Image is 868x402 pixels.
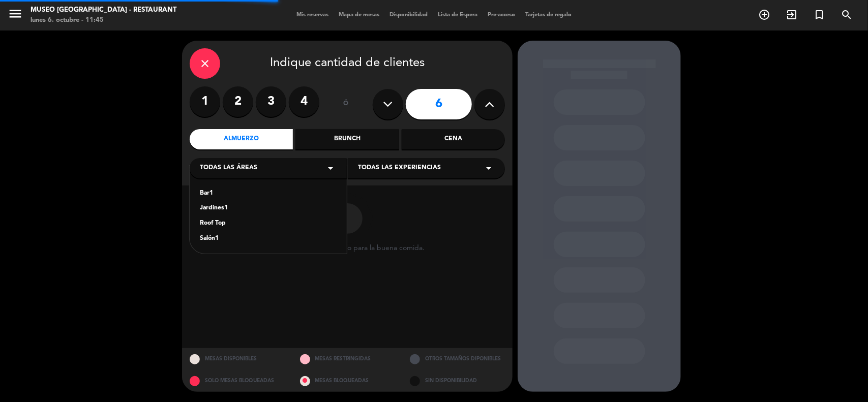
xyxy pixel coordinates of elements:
[402,370,513,392] div: SIN DISPONIBILIDAD
[200,219,337,229] div: Roof Top
[330,86,363,122] div: ó
[402,129,505,149] div: Cena
[433,12,483,18] span: Lista de Espera
[182,348,292,370] div: MESAS DISPONIBLES
[190,129,293,149] div: Almuerzo
[841,9,853,21] i: search
[334,12,384,18] span: Mapa de mesas
[190,86,220,117] label: 1
[31,5,176,15] div: Museo [GEOGRAPHIC_DATA] - Restaurant
[758,9,770,21] i: add_circle_outline
[200,234,337,244] div: Salón1
[402,348,513,370] div: OTROS TAMAÑOS DIPONIBLES
[813,9,825,21] i: turned_in_not
[200,189,337,199] div: Bar1
[182,370,292,392] div: SOLO MESAS BLOQUEADAS
[8,6,23,25] button: menu
[292,370,403,392] div: MESAS BLOQUEADAS
[520,12,577,18] span: Tarjetas de regalo
[200,163,257,173] span: Todas las áreas
[270,244,425,253] div: La paciencia es el secreto para la buena comida.
[358,163,441,173] span: Todas las experiencias
[8,6,23,21] i: menu
[295,129,399,149] div: Brunch
[291,12,334,18] span: Mis reservas
[200,203,337,213] div: Jardines1
[292,348,403,370] div: MESAS RESTRINGIDAS
[289,86,319,117] label: 4
[223,86,253,117] label: 2
[786,9,798,21] i: exit_to_app
[483,162,495,174] i: arrow_drop_down
[256,86,286,117] label: 3
[384,12,433,18] span: Disponibilidad
[190,48,505,79] div: Indique cantidad de clientes
[199,57,211,70] i: close
[31,15,176,25] div: lunes 6. octubre - 11:45
[324,162,337,174] i: arrow_drop_down
[483,12,520,18] span: Pre-acceso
